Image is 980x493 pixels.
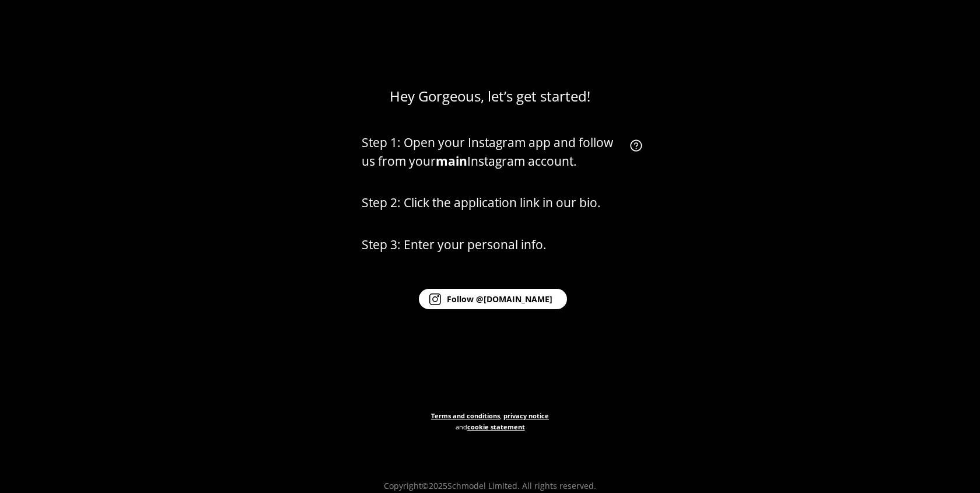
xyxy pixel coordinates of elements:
[362,134,624,170] p: Step 1: Open your Instagram app and follow us from your Instagram account.
[467,422,525,431] a: cookie statement
[362,236,647,254] p: Step 3: Enter your personal info.
[436,153,467,169] strong: main
[503,411,549,420] a: privacy notice
[362,194,647,212] p: Step 2: Click the application link in our bio.
[390,88,590,104] div: Hey Gorgeous, let’s get started!
[431,410,549,467] p: , and
[447,293,552,305] tspan: Follow @[DOMAIN_NAME]
[384,480,596,492] p: Copyright© 2025 Schmodel Limited. All rights reserved.
[431,411,500,420] a: Terms and conditions
[362,289,647,309] a: Follow @[DOMAIN_NAME]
